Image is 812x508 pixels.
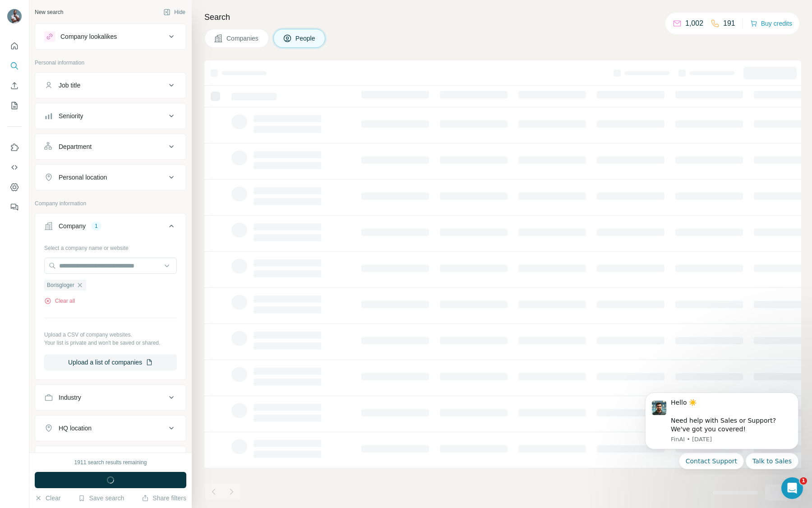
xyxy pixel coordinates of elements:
[226,34,259,43] span: Companies
[800,477,807,485] span: 1
[44,331,177,339] p: Upload a CSV of company websites.
[7,58,22,74] button: Search
[59,222,86,231] div: Company
[60,32,117,41] div: Company lookalikes
[59,173,107,182] div: Personal location
[44,240,177,252] div: Select a company name or website
[35,417,186,439] button: HQ location
[59,111,83,120] div: Seniority
[685,18,703,29] p: 1,002
[157,5,192,19] button: Hide
[59,81,80,90] div: Job title
[295,34,316,43] span: People
[35,105,186,127] button: Seniority
[35,494,60,503] button: Clear
[44,339,177,347] p: Your list is private and won't be saved or shared.
[35,74,186,96] button: Job title
[7,38,22,54] button: Quick start
[142,494,186,503] button: Share filters
[7,179,22,195] button: Dashboard
[78,494,124,503] button: Save search
[35,136,186,157] button: Department
[7,78,22,94] button: Enrich CSV
[35,166,186,188] button: Personal location
[35,215,186,240] button: Company1
[204,11,801,23] h4: Search
[35,448,186,470] button: Annual revenue ($)
[723,18,735,29] p: 191
[47,281,74,289] span: Borisgloger
[7,199,22,215] button: Feedback
[35,26,186,47] button: Company lookalikes
[44,354,177,370] button: Upload a list of companies
[59,424,92,433] div: HQ location
[35,387,186,408] button: Industry
[59,142,92,151] div: Department
[35,59,186,67] p: Personal information
[44,297,75,305] button: Clear all
[750,17,792,30] button: Buy credits
[59,393,81,402] div: Industry
[35,199,186,208] p: Company information
[7,159,22,175] button: Use Surfe API
[7,139,22,156] button: Use Surfe on LinkedIn
[632,384,812,475] iframe: Intercom notifications message
[7,9,22,23] img: Avatar
[74,458,147,466] div: 1911 search results remaining
[91,222,101,230] div: 1
[781,477,803,499] iframe: Intercom live chat
[35,8,63,16] div: New search
[7,97,22,114] button: My lists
